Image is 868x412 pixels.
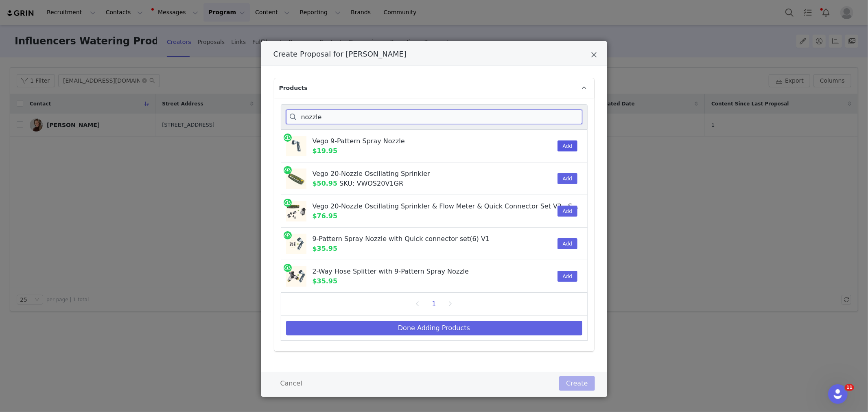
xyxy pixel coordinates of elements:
button: Add [558,173,577,184]
li: 1 [428,298,440,310]
span: $35.95 [313,277,338,285]
div: 2-Way Hose Splitter with 9-Pattern Spray Nozzle [313,267,513,276]
button: Close [591,51,597,61]
span: Products [279,84,308,92]
span: $50.95 [313,180,338,187]
button: Create [559,376,595,391]
span: Create Proposal for [PERSON_NAME] [273,50,407,58]
button: Add [558,271,577,282]
img: Nozzle_HoseSplitter_01.jpg [286,266,306,287]
button: Add [558,206,577,217]
div: Vego 20-Nozzle Oscillating Sprinkler [313,169,513,179]
button: Add [558,140,577,151]
span: 11 [845,384,854,391]
span: $19.95 [313,147,338,155]
img: Vego20-NozzleOscillatingSprinkler_FlowMeterTimer_QuickConnectorSetV2-Setof5.jpg [286,201,306,221]
button: Done Adding Products [286,321,582,335]
img: vego-garden-9-Pattern-Spray-Nozzle-Thumb-blue-01.jpg [286,136,306,156]
img: vego-garden-20-Nozzle-Oscillating-Sprinkler.jpg [286,169,306,189]
span: SKU: VWOS20V1GR [339,180,403,187]
div: 9-Pattern Spray Nozzle with Quick connector set(6) V1 [313,234,513,244]
button: Add [558,238,577,249]
div: Vego 9-Pattern Spray Nozzle [313,136,513,146]
img: Nozzle_VegoQuickComnectorSetV1Setof6_01.jpg [286,234,306,254]
span: $35.95 [313,245,338,252]
span: $76.95 [313,212,338,220]
div: Create Proposal for Elizabeth Porter [261,41,607,397]
input: Search products [286,110,582,124]
div: Vego 20-Nozzle Oscillating Sprinkler & Flow Meter & Quick Connector Set V2 - Set of 5 [313,202,579,211]
button: Cancel [273,376,309,391]
iframe: Intercom live chat [828,384,848,404]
